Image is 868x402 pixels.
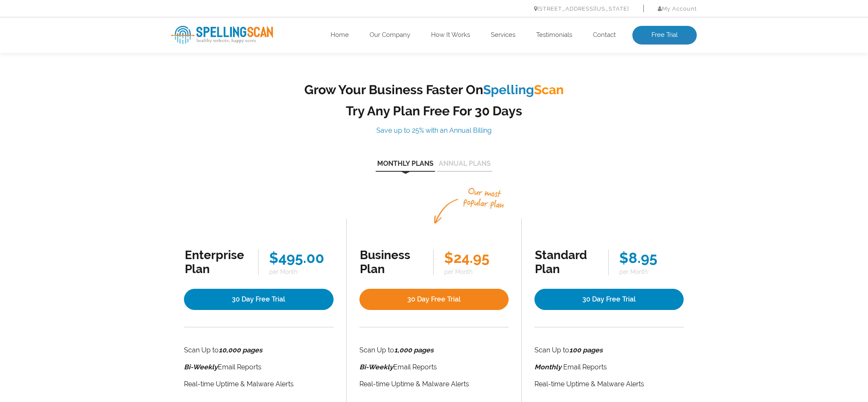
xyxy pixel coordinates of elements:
[534,344,684,356] li: Scan Up to
[269,268,333,275] span: per Month
[534,361,684,373] li: Email Reports
[359,361,509,373] li: Email Reports
[444,268,508,275] span: per Month
[303,103,565,118] h2: Try Any Plan Free For 30 Days
[184,361,334,373] li: Email Reports
[303,82,565,97] h2: Grow Your Business Faster On
[569,346,603,354] strong: 100 pages
[534,82,564,97] span: Scan
[359,363,393,371] i: Bi-Weekly
[269,249,333,266] div: $495.00
[376,126,492,134] span: Save up to 25% with an Annual Billing
[185,248,248,276] div: Enterprise Plan
[184,344,334,356] li: Scan Up to
[619,268,683,275] span: per Month
[184,289,334,310] a: 30 Day Free Trial
[619,249,683,266] div: $8.95
[394,346,434,354] strong: 1,000 pages
[359,344,509,356] li: Scan Up to
[534,363,562,371] strong: Monthly
[359,289,509,310] a: 30 Day Free Trial
[376,160,435,172] button: Monthly Plans
[360,248,423,276] div: Business Plan
[184,378,334,390] li: Real-time Uptime & Malware Alerts
[444,249,508,266] div: $24.95
[535,248,598,276] div: Standard Plan
[219,346,262,354] strong: 10,000 pages
[534,289,684,310] a: 30 Day Free Trial
[359,378,509,390] li: Real-time Uptime & Malware Alerts
[483,82,534,97] span: Spelling
[534,378,684,390] li: Real-time Uptime & Malware Alerts
[184,363,218,371] i: Bi-Weekly
[437,160,492,172] button: Annual Plans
